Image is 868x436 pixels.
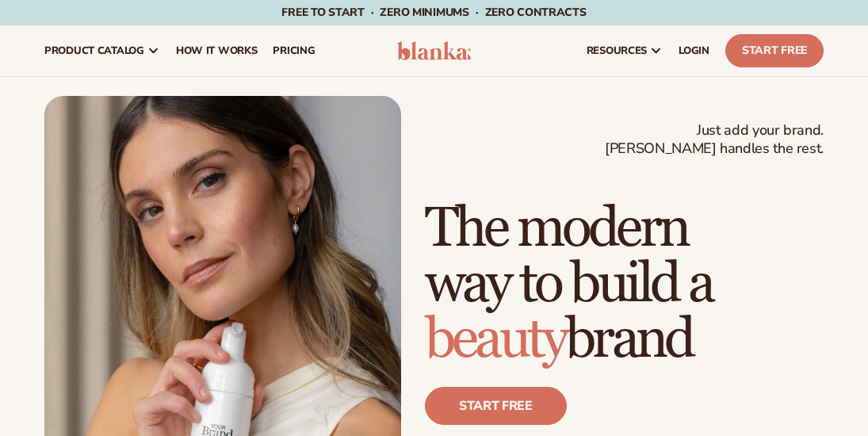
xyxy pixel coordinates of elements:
[281,5,586,20] span: Free to start · ZERO minimums · ZERO contracts
[579,25,671,76] a: resources
[168,25,266,76] a: How It Works
[44,44,144,57] span: product catalog
[587,44,647,57] span: resources
[725,34,824,67] a: Start Free
[425,387,567,425] a: Start free
[273,44,315,57] span: pricing
[397,41,471,60] img: logo
[679,44,709,57] span: LOGIN
[176,44,258,57] span: How It Works
[605,121,824,159] span: Just add your brand. [PERSON_NAME] handles the rest.
[36,25,168,76] a: product catalog
[265,25,323,76] a: pricing
[425,201,824,368] h1: The modern way to build a brand
[425,306,565,373] span: beauty
[671,25,717,76] a: LOGIN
